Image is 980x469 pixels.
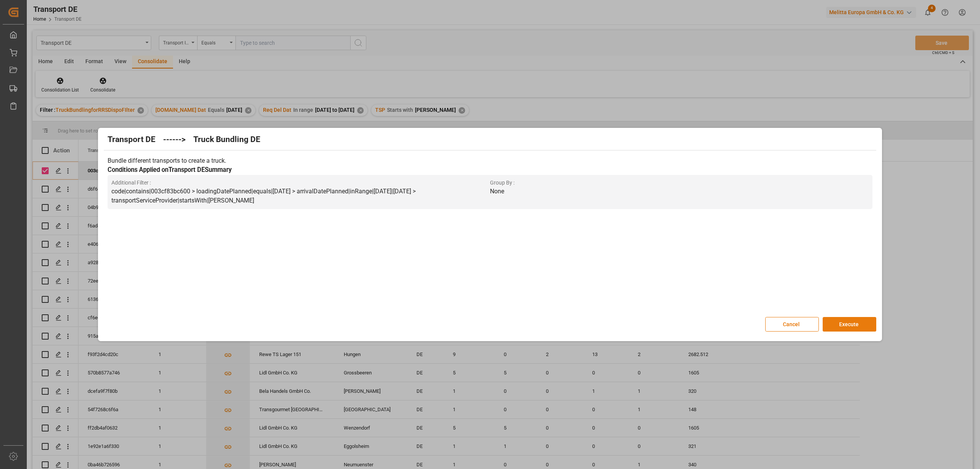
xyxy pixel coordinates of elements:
span: Group By : [490,179,869,187]
p: Bundle different transports to create a truck. [108,156,872,165]
button: Execute [823,317,876,332]
p: None [490,187,869,196]
button: Cancel [765,317,819,332]
h2: Truck Bundling DE [193,134,260,146]
h2: ------> [163,134,186,146]
h3: Conditions Applied on Transport DE Summary [108,165,872,175]
h2: Transport DE [108,134,155,146]
span: Additional Filter : [111,179,490,187]
p: code|contains|003cf83bc600 > loadingDatePlanned|equals|[DATE] > arrivalDatePlanned|inRange|[DATE]... [111,187,490,205]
